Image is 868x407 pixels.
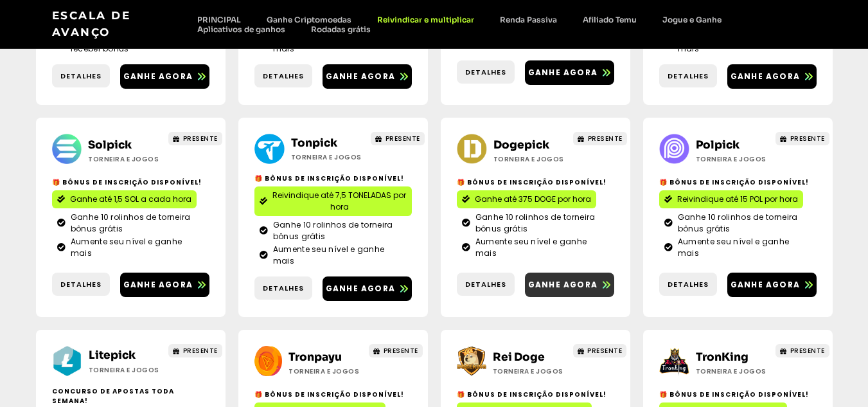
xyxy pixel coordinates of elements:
[678,212,798,234] font: Ganhe 10 rolinhos de torneira bônus grátis
[272,190,406,212] font: Reivindique até 7,5 TONELADAS por hora
[254,15,364,24] a: Ganhe Criptomoedas
[457,190,596,208] a: Ganhe até 375 DOGE por hora
[273,32,385,54] font: Aumente seu nível e ganhe mais
[123,71,193,82] font: Ganhe agora
[659,190,803,208] a: Reivindique até 15 POL por hora
[457,177,607,187] font: 🎁 Bônus de inscrição disponível!
[364,15,487,24] a: Reivindicar e multiplicar
[273,219,393,242] font: Ganhe 10 rolinhos de torneira bônus grátis
[184,15,817,34] nav: Menu
[659,273,717,296] a: Detalhes
[267,15,351,24] font: Ganhe Criptomoedas
[52,64,110,88] a: Detalhes
[500,15,557,24] font: Renda Passiva
[696,138,740,152] a: Polpick
[298,24,384,34] a: Rodadas grátis
[52,177,202,187] font: 🎁 Bônus de inscrição disponível!
[573,132,627,145] a: PRESENTE
[263,283,304,293] font: Detalhes
[457,390,607,399] font: 🎁 Bônus de inscrição disponível!
[120,273,209,297] a: Ganhe agora
[727,64,817,89] a: Ganhe agora
[385,134,420,143] font: PRESENTE
[89,348,136,362] a: Litepick
[60,71,102,81] font: Detalhes
[273,244,385,266] font: Aumente seu nível e ganhe mais
[197,24,285,34] font: Aplicativos de ganhos
[659,390,809,399] font: 🎁 Bônus de inscrição disponível!
[254,186,412,216] a: Reivindique até 7,5 TONELADAS por hora
[52,386,174,406] font: Concurso de apostas toda semana!
[525,60,614,85] a: Ganhe agora
[465,279,506,289] font: Detalhes
[696,350,748,364] a: TronKing
[696,366,766,376] font: Torneira e Jogos
[88,154,159,164] font: Torneira e Jogos
[493,350,545,364] a: Rei Doge
[288,366,359,376] font: Torneira e Jogos
[71,32,176,54] font: Verifique seu e-mail para receber bônus
[493,154,564,164] font: Torneira e Jogos
[775,344,829,357] a: PRESENTE
[168,132,222,145] a: PRESENTE
[323,276,412,301] a: Ganhe agora
[197,15,241,24] font: PRINCIPAL
[493,138,549,152] a: Dogepick
[583,15,637,24] font: Afiliado Temu
[668,279,709,289] font: Detalhes
[183,134,218,143] font: PRESENTE
[71,236,182,258] font: Aumente seu nível e ganhe mais
[88,138,132,152] a: Solpick
[377,15,474,24] font: Reivindicar e multiplicar
[326,71,395,82] font: Ganhe agora
[588,134,623,143] font: PRESENTE
[263,71,304,81] font: Detalhes
[254,390,404,399] font: 🎁 Bônus de inscrição disponível!
[184,15,254,24] a: PRINCIPAL
[573,344,627,357] a: PRESENTE
[384,346,418,356] font: PRESENTE
[291,152,362,162] font: Torneira e Jogos
[659,177,809,187] font: 🎁 Bônus de inscrição disponível!
[528,67,598,78] font: Ganhe agora
[123,279,193,290] font: Ganhe agora
[493,366,563,376] font: Torneira e Jogos
[790,346,825,356] font: PRESENTE
[570,15,650,24] a: Afiliado Temu
[371,132,425,145] a: PRESENTE
[731,279,800,290] font: Ganhe agora
[291,136,337,150] a: Tonpick
[288,350,342,364] a: Tronpayu
[457,60,515,84] a: Detalhes
[525,273,614,297] a: Ganhe agora
[71,212,191,234] font: Ganhe 10 rolinhos de torneira bônus grátis
[168,344,222,357] a: PRESENTE
[52,9,131,39] a: Escala de avanço
[487,15,570,24] a: Renda Passiva
[254,276,312,300] a: Detalhes
[475,194,591,204] font: Ganhe até 375 DOGE por hora
[650,15,734,24] a: Jogue e Ganhe
[668,71,709,81] font: Detalhes
[790,134,825,143] font: PRESENTE
[696,154,766,164] font: Torneira e Jogos
[326,283,395,294] font: Ganhe agora
[183,346,218,356] font: PRESENTE
[184,24,298,34] a: Aplicativos de ganhos
[677,194,798,204] font: Reivindique até 15 POL por hora
[587,346,622,356] font: PRESENTE
[662,15,722,24] font: Jogue e Ganhe
[727,273,817,297] a: Ganhe agora
[369,344,423,357] a: PRESENTE
[311,24,371,34] font: Rodadas grátis
[254,174,404,183] font: 🎁 Bônus de inscrição disponível!
[528,279,598,290] font: Ganhe agora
